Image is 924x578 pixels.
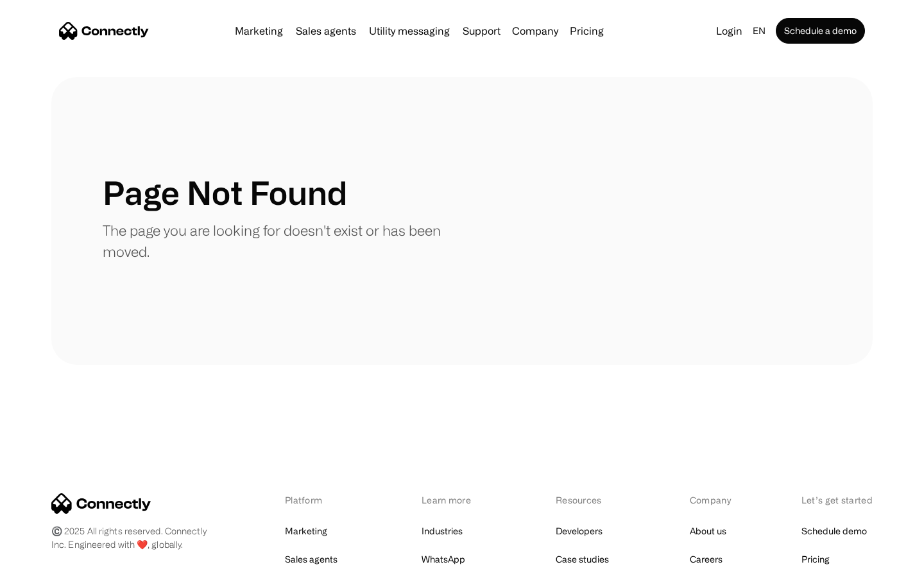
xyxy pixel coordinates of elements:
[690,493,735,507] div: Company
[291,26,361,36] a: Sales agents
[364,26,455,36] a: Utility messaging
[711,22,748,40] a: Login
[422,522,463,540] a: Industries
[690,550,723,568] a: Careers
[103,220,462,262] p: The page you are looking for doesn't exist or has been moved.
[565,26,609,36] a: Pricing
[285,550,338,568] a: Sales agents
[556,550,609,568] a: Case studies
[103,173,347,212] h1: Page Not Found
[285,493,355,507] div: Platform
[512,22,558,40] div: Company
[801,550,830,568] a: Pricing
[26,556,77,574] ul: Language list
[230,26,288,36] a: Marketing
[690,522,726,540] a: About us
[801,493,873,507] div: Let’s get started
[753,22,766,40] div: en
[458,26,506,36] a: Support
[285,522,327,540] a: Marketing
[13,554,77,574] aside: Language selected: English
[422,493,489,507] div: Learn more
[556,493,623,507] div: Resources
[776,18,865,44] a: Schedule a demo
[556,522,603,540] a: Developers
[422,550,465,568] a: WhatsApp
[801,522,867,540] a: Schedule demo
